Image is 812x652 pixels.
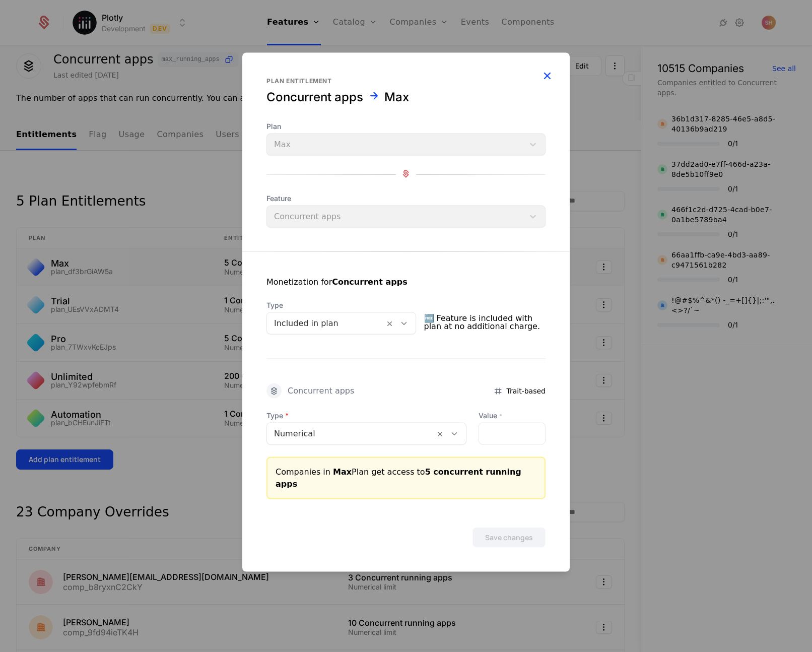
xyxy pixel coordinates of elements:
span: Max [333,467,352,477]
button: Save changes [472,528,546,548]
div: Concurrent apps [288,387,354,395]
span: Type [266,411,466,421]
div: Monetization for [266,276,408,288]
span: Plan [266,121,546,132]
span: Trait-based [506,386,546,396]
label: Value [479,411,546,421]
div: Max [384,89,409,105]
span: Type [266,300,416,310]
span: Feature [266,193,546,204]
div: Concurrent apps [266,89,363,105]
span: 🆓 Feature is included with plan at no additional charge. [424,310,546,335]
div: Plan entitlement [266,77,546,85]
strong: Concurrent apps [332,277,407,287]
div: Companies in Plan get access to [276,466,536,490]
